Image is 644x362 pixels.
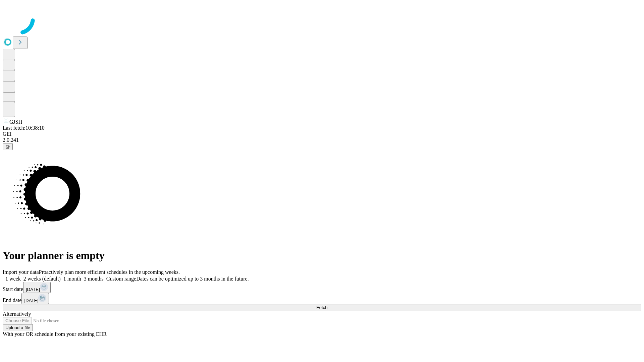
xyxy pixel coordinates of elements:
[3,249,641,262] h1: Your planner is empty
[3,137,641,143] div: 2.0.241
[5,276,21,282] span: 1 week
[3,282,641,293] div: Start date
[3,331,107,337] span: With your OR schedule from your existing EHR
[23,282,51,293] button: [DATE]
[26,287,40,292] span: [DATE]
[21,293,49,304] button: [DATE]
[136,276,249,282] span: Dates can be optimized up to 3 months in the future.
[3,324,33,331] button: Upload a file
[39,269,180,275] span: Proactively plan more efficient schedules in the upcoming weeks.
[24,298,38,303] span: [DATE]
[23,276,61,282] span: 2 weeks (default)
[84,276,104,282] span: 3 months
[5,144,10,149] span: @
[3,304,641,311] button: Fetch
[3,143,13,150] button: @
[106,276,136,282] span: Custom range
[3,131,641,137] div: GEI
[316,305,327,310] span: Fetch
[3,125,45,131] span: Last fetch: 10:38:10
[3,311,31,317] span: Alternatively
[9,119,22,125] span: GJSH
[63,276,81,282] span: 1 month
[3,293,641,304] div: End date
[3,269,39,275] span: Import your data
